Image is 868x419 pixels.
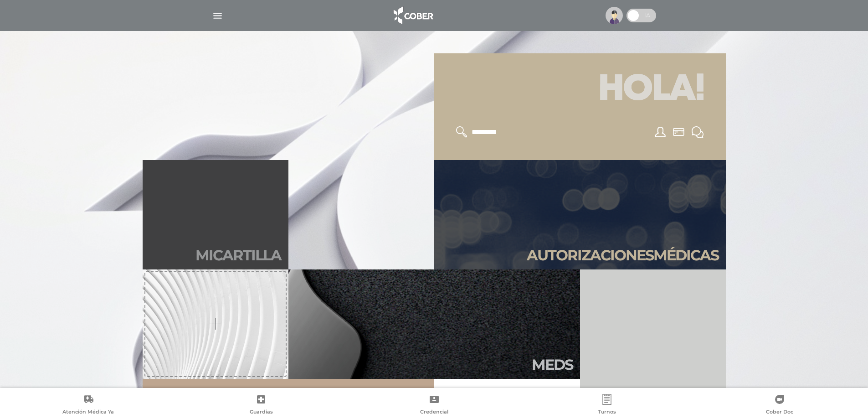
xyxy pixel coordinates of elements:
h2: Meds [532,356,573,373]
img: Cober_menu-lines-white.svg [212,10,223,21]
img: logo_cober_home-white.png [389,5,437,26]
a: Cober Doc [693,394,866,417]
a: Turnos [520,394,693,417]
span: Atención Médica Ya [62,409,114,417]
span: Cober Doc [766,409,793,417]
a: Meds [288,269,580,379]
a: Autorizacionesmédicas [434,160,726,269]
img: profile-placeholder.svg [606,7,623,24]
a: Micartilla [143,160,288,269]
a: Atención Médica Ya [2,394,175,417]
h1: Hola! [445,64,715,115]
span: Credencial [420,409,448,417]
a: Guardias [175,394,347,417]
h2: Autori zaciones médicas [527,247,719,264]
a: Credencial [348,394,520,417]
span: Turnos [598,409,616,417]
span: Guardias [250,409,273,417]
h2: Mi car tilla [195,247,281,264]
